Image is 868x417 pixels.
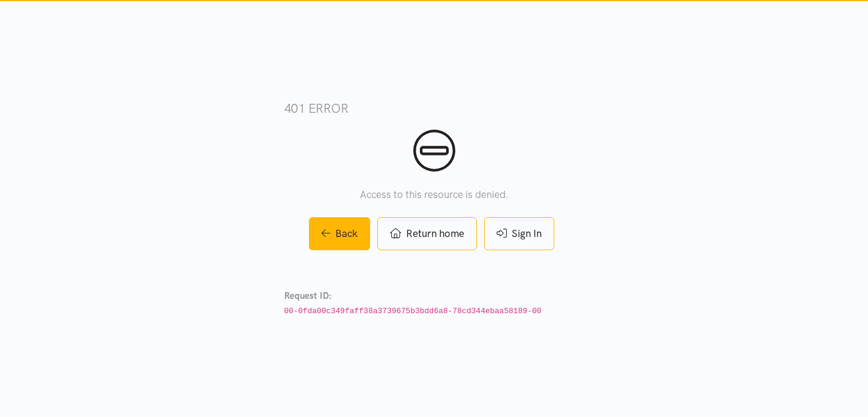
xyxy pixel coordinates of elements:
a: Sign In [484,217,554,250]
a: Back [309,217,370,250]
code: 00-0fda00c349faff38a3739675b3bdd6a8-78cd344ebaa58189-00 [284,307,542,316]
p: Access to this resource is denied. [284,187,584,203]
a: Return home [377,217,477,250]
h3: 401 error [284,100,584,117]
strong: Request ID: [284,290,332,301]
